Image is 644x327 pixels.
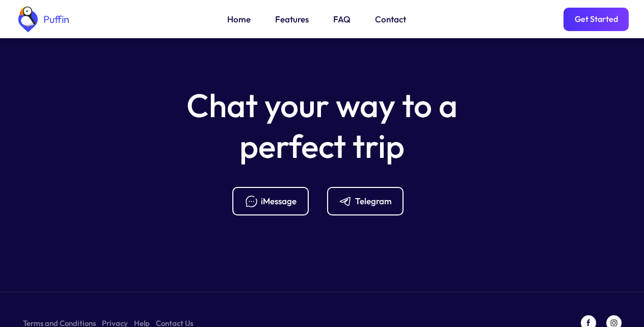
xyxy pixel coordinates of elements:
[563,8,629,31] a: Get Started
[232,187,317,215] a: iMessage
[275,13,309,26] a: Features
[333,13,351,26] a: FAQ
[327,187,412,215] a: Telegram
[15,7,69,32] a: home
[375,13,406,26] a: Contact
[261,196,297,207] div: iMessage
[355,196,392,207] div: Telegram
[169,85,475,167] h5: Chat your way to a perfect trip
[41,14,69,24] div: Puffin
[227,13,251,26] a: Home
